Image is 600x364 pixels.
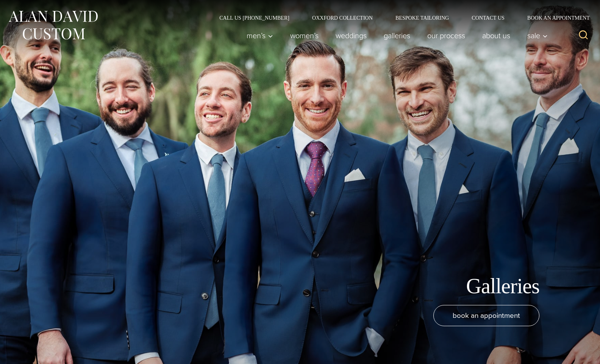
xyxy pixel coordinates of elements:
nav: Primary Navigation [238,28,552,43]
span: Men’s [247,32,273,39]
span: book an appointment [453,310,520,321]
a: Women’s [282,28,327,43]
a: Galleries [375,28,419,43]
button: View Search Form [574,26,592,45]
nav: Secondary Navigation [208,15,592,20]
span: Sale [527,32,548,39]
a: book an appointment [433,305,539,326]
a: Oxxford Collection [301,15,384,20]
a: Contact Us [460,15,516,20]
a: Book an Appointment [516,15,592,20]
a: Our Process [419,28,474,43]
a: Call Us [PHONE_NUMBER] [208,15,301,20]
a: About Us [474,28,519,43]
a: Bespoke Tailoring [384,15,460,20]
h1: Galleries [466,274,540,299]
a: weddings [327,28,375,43]
img: Alan David Custom [8,8,98,42]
